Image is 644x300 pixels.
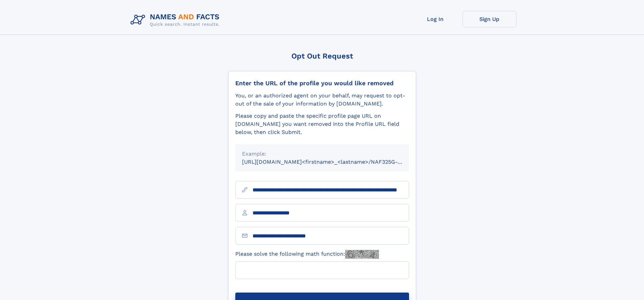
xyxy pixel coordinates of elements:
a: Sign Up [462,11,517,27]
div: Example: [242,150,402,158]
div: Opt Out Request [228,52,416,60]
label: Please solve the following math function: [235,250,379,259]
small: [URL][DOMAIN_NAME]<firstname>_<lastname>/NAF325G-xxxxxxxx [242,159,422,165]
div: Please copy and paste the specific profile page URL on [DOMAIN_NAME] you want removed into the Pr... [235,112,409,136]
img: Logo Names and Facts [128,11,225,29]
div: You, or an authorized agent on your behalf, may request to opt-out of the sale of your informatio... [235,92,409,108]
div: Enter the URL of the profile you would like removed [235,79,409,87]
a: Log In [408,11,462,27]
